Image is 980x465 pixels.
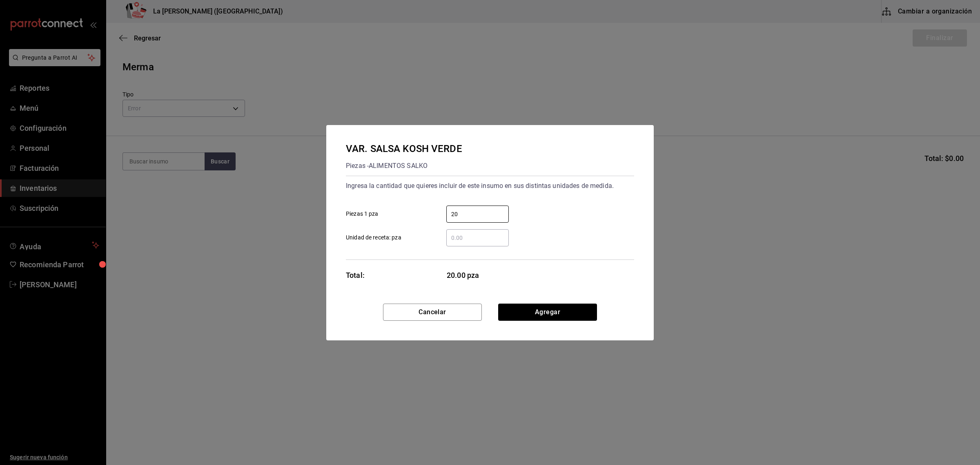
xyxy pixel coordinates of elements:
[346,270,365,281] div: Total:
[346,233,401,242] span: Unidad de receta: pza
[346,179,634,192] div: Ingresa la cantidad que quieres incluir de este insumo en sus distintas unidades de medida.
[446,233,509,243] input: Unidad de receta: pza
[346,141,462,156] div: VAR. SALSA KOSH VERDE
[346,159,462,172] div: Piezas - ALIMENTOS SALKO
[498,304,597,321] button: Agregar
[346,210,379,218] span: Piezas 1 pza
[383,304,482,321] button: Cancelar
[446,209,509,219] input: Piezas 1 pza
[447,270,509,281] span: 20.00 pza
